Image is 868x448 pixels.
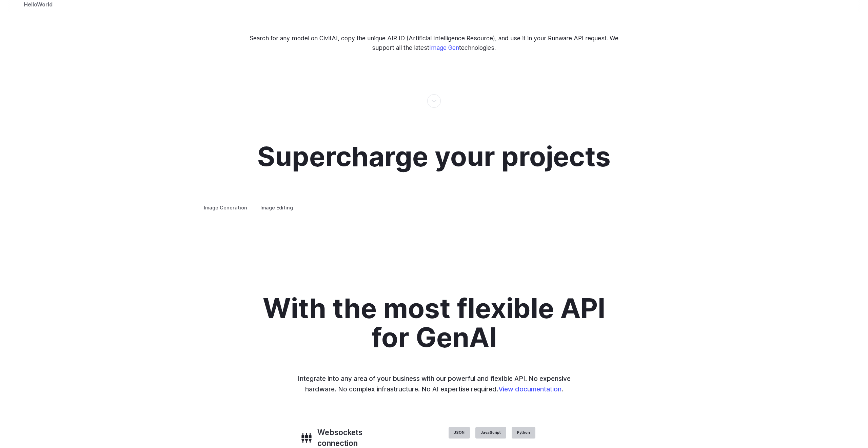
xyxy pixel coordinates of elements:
a: Image Gen [429,44,459,51]
label: Image Generation [198,202,253,213]
label: JavaScript [475,427,506,439]
p: Search for any model on CivitAI, copy the unique AIR ID (Artificial Intelligence Resource), and u... [243,34,625,53]
a: View documentation [498,385,561,393]
h2: Supercharge your projects [257,142,611,171]
p: Integrate into any area of your business with our powerful and flexible API. No expensive hardwar... [293,373,575,394]
label: Image Editing [255,202,299,213]
h2: With the most flexible API for GenAI [245,293,623,352]
label: Python [512,427,535,439]
label: JSON [449,427,470,439]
